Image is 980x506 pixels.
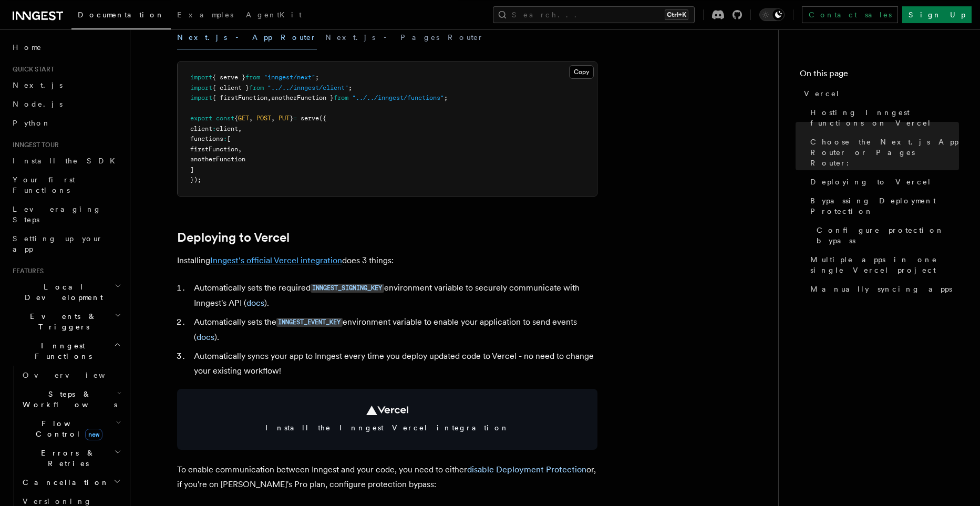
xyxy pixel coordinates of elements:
[8,277,123,307] button: Local Development
[806,191,959,221] a: Bypassing Deployment Protection
[18,385,123,414] button: Steps & Workflows
[238,146,242,153] span: ,
[171,3,240,28] a: Examples
[276,318,343,327] code: INNGEST_EVENT_KEY
[810,177,932,187] span: Deploying to Vercel
[191,349,597,378] li: Automatically syncs your app to Inngest every time you deploy updated code to Vercel - no need to...
[806,280,959,298] a: Manually syncing apps
[467,464,586,474] a: disable Deployment Protection
[8,307,123,336] button: Events & Triggers
[234,115,238,122] span: {
[246,298,264,308] a: docs
[13,205,101,224] span: Leveraging Steps
[311,284,384,293] code: INNGEST_SIGNING_KEY
[177,462,597,492] p: To enable communication between Inngest and your code, you need to either or, if you're on [PERSO...
[665,9,688,20] kbd: Ctrl+K
[810,195,959,216] span: Bypassing Deployment Protection
[190,84,212,91] span: import
[227,135,231,142] span: [
[8,38,123,57] a: Home
[334,94,348,101] span: from
[8,65,54,74] span: Quick start
[18,448,114,469] span: Errors & Retries
[197,332,214,342] a: docs
[212,74,245,81] span: { serve }
[245,74,260,81] span: from
[249,115,253,122] span: ,
[8,340,114,362] span: Inngest Functions
[8,151,123,170] a: Install the SDK
[800,67,959,84] h4: On this page
[13,157,121,165] span: Install the SDK
[18,473,123,492] button: Cancellation
[191,315,597,345] li: Automatically sets the environment variable to enable your application to send events ( ).
[8,229,123,259] a: Setting up your app
[223,135,227,142] span: :
[315,74,319,81] span: ;
[177,389,597,450] a: Install the Inngest Vercel integration
[190,146,238,153] span: firstFunction
[267,94,271,101] span: ,
[191,281,597,311] li: Automatically sets the required environment variable to securely communicate with Inngest's API ( ).
[8,95,123,113] a: Node.js
[190,156,245,163] span: anotherFunction
[190,422,585,433] span: Install the Inngest Vercel integration
[212,125,216,132] span: :
[23,497,92,505] span: Versioning
[190,166,194,173] span: ]
[271,115,275,122] span: ,
[18,414,123,443] button: Flow Controlnew
[190,94,212,101] span: import
[311,283,384,293] a: INNGEST_SIGNING_KEY
[810,254,959,275] span: Multiple apps in one single Vercel project
[802,6,898,23] a: Contact sales
[810,137,959,168] span: Choose the Next.js App Router or Pages Router:
[18,418,116,439] span: Flow Control
[8,267,44,275] span: Features
[267,84,348,91] span: "../../inngest/client"
[238,125,242,132] span: ,
[13,81,63,89] span: Next.js
[18,366,123,385] a: Overview
[13,175,75,194] span: Your first Functions
[256,115,271,122] span: POST
[293,115,297,122] span: =
[177,253,597,268] p: Installing does 3 things:
[216,115,234,122] span: const
[8,170,123,200] a: Your first Functions
[210,255,342,265] a: Inngest's official Vercel integration
[71,3,171,29] a: Documentation
[800,84,959,103] a: Vercel
[348,84,352,91] span: ;
[177,11,233,19] span: Examples
[78,11,164,19] span: Documentation
[8,200,123,229] a: Leveraging Steps
[902,6,972,23] a: Sign Up
[325,26,484,49] button: Next.js - Pages Router
[216,125,238,132] span: client
[8,282,115,303] span: Local Development
[812,221,959,250] a: Configure protection bypass
[8,336,123,366] button: Inngest Functions
[85,429,102,440] span: new
[806,250,959,280] a: Multiple apps in one single Vercel project
[271,94,334,101] span: anotherFunction }
[810,284,952,294] span: Manually syncing apps
[240,3,308,28] a: AgentKit
[212,84,249,91] span: { client }
[806,103,959,132] a: Hosting Inngest functions on Vercel
[212,94,267,101] span: { firstFunction
[493,6,695,23] button: Search...Ctrl+K
[806,132,959,172] a: Choose the Next.js App Router or Pages Router:
[8,76,123,95] a: Next.js
[290,115,293,122] span: }
[8,311,115,332] span: Events & Triggers
[13,100,63,108] span: Node.js
[249,84,264,91] span: from
[18,477,109,488] span: Cancellation
[190,74,212,81] span: import
[177,230,290,245] a: Deploying to Vercel
[569,65,594,79] button: Copy
[238,115,249,122] span: GET
[190,176,201,183] span: });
